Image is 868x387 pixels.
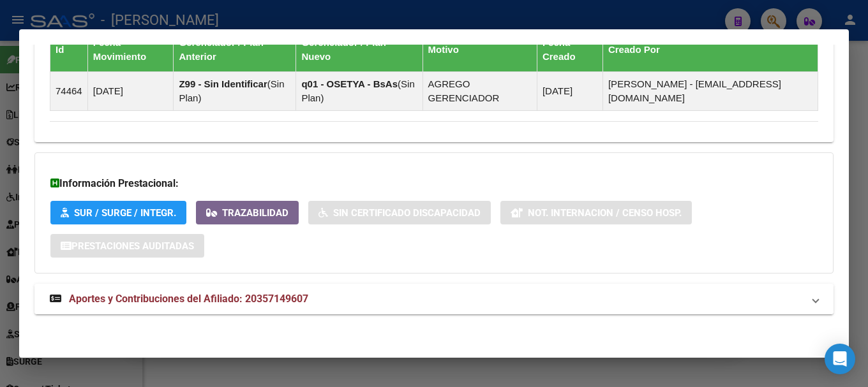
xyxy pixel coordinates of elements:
td: [DATE] [87,71,174,110]
button: Prestaciones Auditadas [50,234,204,258]
td: ( ) [296,71,423,110]
span: Trazabilidad [222,207,288,219]
span: Prestaciones Auditadas [71,240,194,252]
button: SUR / SURGE / INTEGR. [50,201,186,224]
td: [PERSON_NAME] - [EMAIL_ADDRESS][DOMAIN_NAME] [602,71,818,110]
button: Trazabilidad [196,201,299,224]
span: Aportes y Contribuciones del Afiliado: 20357149607 [69,293,308,305]
th: Motivo [423,27,537,71]
h3: Información Prestacional: [50,176,818,191]
button: Sin Certificado Discapacidad [308,201,491,224]
span: Sin Plan [301,78,414,103]
th: Gerenciador / Plan Anterior [174,27,296,71]
span: Sin Plan [179,78,284,103]
td: AGREGO GERENCIADOR [423,71,537,110]
div: Open Intercom Messenger [825,344,855,374]
th: Fecha Movimiento [87,27,174,71]
span: SUR / SURGE / INTEGR. [74,207,176,219]
td: ( ) [174,71,296,110]
th: Creado Por [602,27,818,71]
mat-expansion-panel-header: Aportes y Contribuciones del Afiliado: 20357149607 [34,284,834,314]
th: Fecha Creado [537,27,602,71]
th: Gerenciador / Plan Nuevo [296,27,423,71]
button: Not. Internacion / Censo Hosp. [500,201,692,224]
th: Id [50,27,88,71]
td: [DATE] [537,71,602,110]
span: Not. Internacion / Censo Hosp. [528,207,682,219]
td: 74464 [50,71,88,110]
strong: q01 - OSETYA - BsAs [301,78,398,89]
strong: Z99 - Sin Identificar [179,78,267,89]
span: Sin Certificado Discapacidad [333,207,481,219]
